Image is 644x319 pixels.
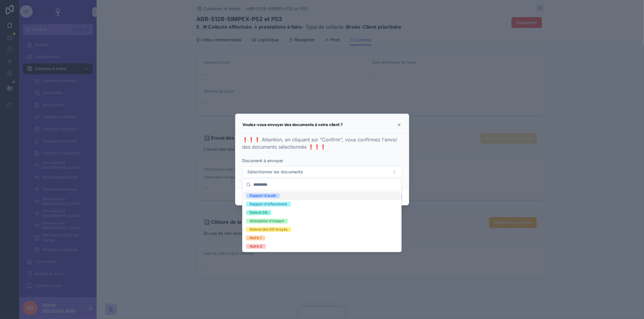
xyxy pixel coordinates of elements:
[242,190,401,252] div: Suggestions
[250,202,287,207] div: Rapport d'effacement
[242,166,402,178] button: Select Button
[250,244,262,249] div: Autre 2
[250,210,268,215] div: Relevé SN
[242,158,284,163] span: Document à envoyer
[250,227,287,232] div: Relevé des DD broyés
[248,169,303,175] span: Sélectionner les documents
[250,235,261,240] div: Autre 1
[242,137,397,150] span: ❗❗❗ Attention, en cliquant sur "Confirm", vous confirmez l'envoi des documents sélectionnés ❗❗❗
[250,219,284,223] div: Attestation d'impact
[250,193,276,198] div: Rapport d'audit
[243,121,343,128] h3: Voulez-vous envoyer des documents à votre client ?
